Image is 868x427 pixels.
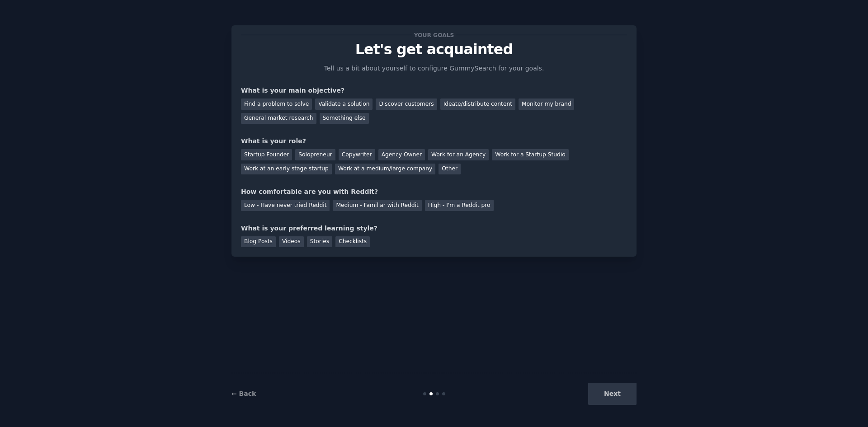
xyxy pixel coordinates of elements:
[519,99,574,110] div: Monitor my brand
[241,86,627,95] div: What is your main objective?
[376,99,437,110] div: Discover customers
[428,149,489,160] div: Work for an Agency
[241,42,627,57] p: Let's get acquainted
[335,164,435,175] div: Work at a medium/large company
[320,113,369,124] div: Something else
[241,164,332,175] div: Work at an early stage startup
[320,64,548,73] p: Tell us a bit about yourself to configure GummySearch for your goals.
[439,164,461,175] div: Other
[241,136,627,146] div: What is your role?
[339,149,375,160] div: Copywriter
[378,149,425,160] div: Agency Owner
[333,200,421,211] div: Medium - Familiar with Reddit
[425,200,494,211] div: High - I'm a Reddit pro
[241,187,627,197] div: How comfortable are you with Reddit?
[279,236,304,248] div: Videos
[307,236,332,248] div: Stories
[295,149,335,160] div: Solopreneur
[241,236,276,248] div: Blog Posts
[241,224,627,233] div: What is your preferred learning style?
[241,149,292,160] div: Startup Founder
[241,113,316,124] div: General market research
[492,149,568,160] div: Work for a Startup Studio
[315,99,373,110] div: Validate a solution
[335,236,370,248] div: Checklists
[241,99,312,110] div: Find a problem to solve
[412,30,456,40] span: Your goals
[231,390,256,397] a: ← Back
[440,99,515,110] div: Ideate/distribute content
[241,200,330,211] div: Low - Have never tried Reddit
